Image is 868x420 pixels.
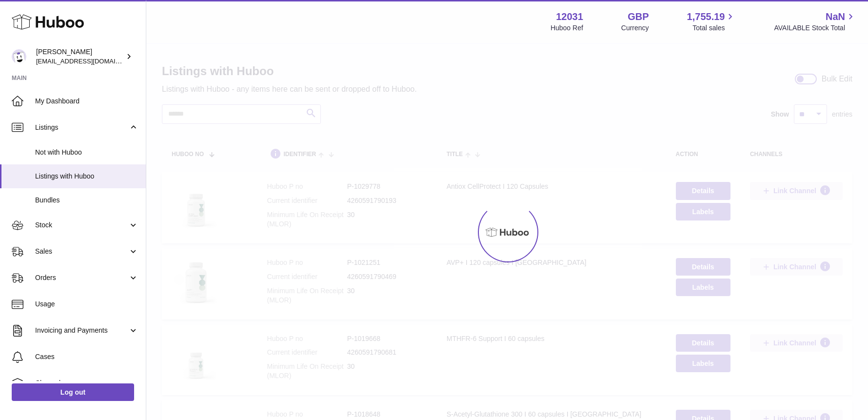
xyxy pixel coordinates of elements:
strong: 12031 [556,10,583,23]
a: 1,755.19 Total sales [687,10,736,33]
span: NaN [826,10,845,23]
span: Usage [35,300,138,309]
span: My Dashboard [35,97,138,106]
span: Sales [35,247,128,256]
strong: GBP [628,10,649,23]
span: 1,755.19 [687,10,725,23]
a: NaN AVAILABLE Stock Total [774,10,856,33]
span: Channels [35,379,138,388]
span: Listings with Huboo [35,172,138,181]
span: Stock [35,220,128,230]
span: Bundles [35,196,138,205]
span: Invoicing and Payments [35,326,128,335]
span: AVAILABLE Stock Total [774,23,856,33]
span: Listings [35,123,128,132]
span: Total sales [692,23,736,33]
div: Huboo Ref [551,23,583,33]
span: [EMAIL_ADDRESS][DOMAIN_NAME] [36,57,143,65]
span: Orders [35,273,128,282]
img: admin@makewellforyou.com [12,49,26,64]
div: [PERSON_NAME] [36,47,124,66]
div: Currency [621,23,649,33]
span: Not with Huboo [35,148,138,157]
span: Cases [35,352,138,361]
a: Log out [12,383,134,401]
